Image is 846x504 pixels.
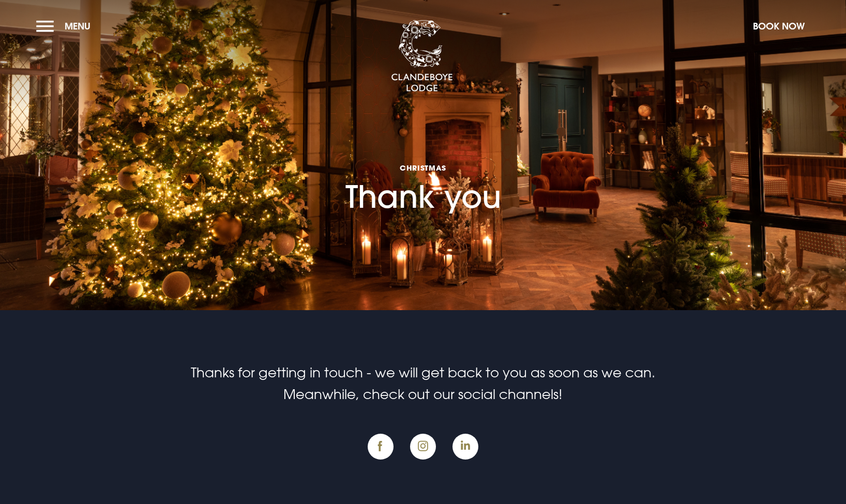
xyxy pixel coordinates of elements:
p: Thanks for getting in touch - we will get back to you as soon as we can. Meanwhile, check out our... [177,362,669,405]
img: Facebook [368,434,394,460]
button: Menu [36,15,96,37]
button: Book Now [748,15,810,37]
span: Christmas [345,163,501,173]
img: Instagram [452,434,478,460]
h1: Thank you [345,100,501,215]
img: Instagram [410,434,436,460]
img: Clandeboye Lodge [391,20,453,93]
span: Menu [65,20,90,32]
